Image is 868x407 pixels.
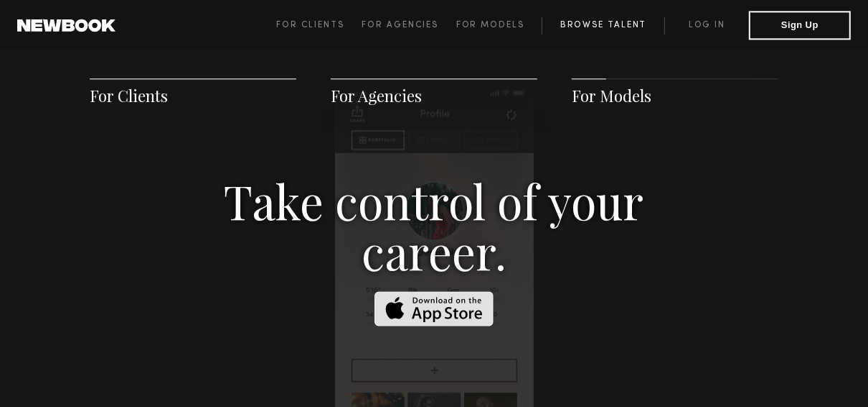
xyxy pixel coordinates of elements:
[664,17,749,34] a: Log in
[362,21,438,29] span: For Agencies
[362,17,456,34] a: For Agencies
[90,85,168,106] a: For Clients
[456,21,524,29] span: For Models
[276,17,362,34] a: For Clients
[331,85,422,106] a: For Agencies
[456,17,542,34] a: For Models
[276,21,344,29] span: For Clients
[374,291,494,326] img: Download on the App Store
[749,11,851,40] button: Sign Up
[542,17,664,34] a: Browse Talent
[572,85,651,106] a: For Models
[187,175,681,276] h3: Take control of your career.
